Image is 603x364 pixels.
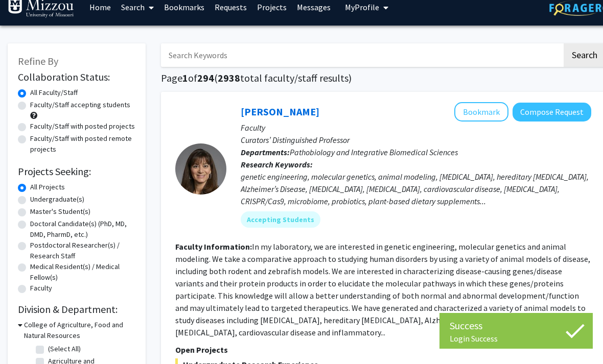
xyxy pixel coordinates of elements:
[30,100,130,110] label: Faculty/Staff accepting students
[241,134,591,146] p: Curators’ Distinguished Professor
[450,333,583,344] div: Login Success
[161,43,562,67] input: Search Keywords
[18,303,135,316] h2: Division & Department:
[30,219,135,240] label: Doctoral Candidate(s) (PhD, MD, DMD, PharmD, etc.)
[241,171,591,207] div: genetic engineering, molecular genetics, animal modeling, [MEDICAL_DATA], hereditary [MEDICAL_DAT...
[175,241,590,337] fg-read-more: In my laboratory, we are interested in genetic engineering, molecular genetics and animal modelin...
[218,71,240,84] span: 2938
[290,147,458,157] span: Pathobiology and Integrative Biomedical Sciences
[24,320,135,341] h3: College of Agriculture, Food and Natural Resources
[175,344,591,356] p: Open Projects
[18,55,58,67] span: Refine By
[30,87,78,98] label: All Faculty/Staff
[30,133,135,155] label: Faculty/Staff with posted remote projects
[345,2,379,12] span: My Profile
[241,147,290,157] b: Departments:
[30,240,135,261] label: Postdoctoral Researcher(s) / Research Staff
[182,71,188,84] span: 1
[30,121,135,132] label: Faculty/Staff with posted projects
[8,318,43,356] iframe: Chat
[450,318,583,333] div: Success
[48,344,81,354] label: (Select All)
[513,103,591,122] button: Compose Request to Elizabeth Bryda
[241,122,591,134] p: Faculty
[18,165,135,178] h2: Projects Seeking:
[30,283,52,294] label: Faculty
[30,206,90,217] label: Master's Student(s)
[241,159,313,169] b: Research Keywords:
[241,211,320,228] mat-chip: Accepting Students
[197,71,214,84] span: 294
[30,261,135,283] label: Medical Resident(s) / Medical Fellow(s)
[18,71,135,83] h2: Collaboration Status:
[30,194,84,205] label: Undergraduate(s)
[241,105,319,118] a: [PERSON_NAME]
[30,182,65,192] label: All Projects
[454,102,508,122] button: Add Elizabeth Bryda to Bookmarks
[175,241,252,252] b: Faculty Information:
